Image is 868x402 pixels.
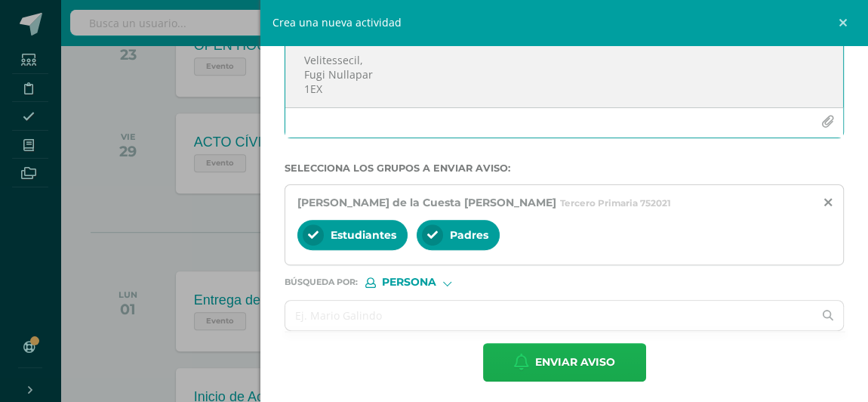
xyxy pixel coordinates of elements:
button: Enviar aviso [483,343,646,382]
span: [PERSON_NAME] de la Cuesta [PERSON_NAME] [297,196,556,209]
span: Persona [382,278,436,286]
textarea: Loremips dolor si ametcon: Adipis el seddoei tempor. Inc utla etdol, magna aliquaenim adm ve quis... [285,32,843,107]
span: Tercero Primaria 752021 [560,197,671,209]
label: Selecciona los grupos a enviar aviso : [285,162,844,174]
span: Estudiantes [331,228,396,242]
input: Ej. Mario Galindo [285,301,813,330]
span: Enviar aviso [535,344,615,381]
span: Búsqueda por : [285,278,358,286]
span: Padres [450,228,488,242]
div: [object Object] [365,277,479,288]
